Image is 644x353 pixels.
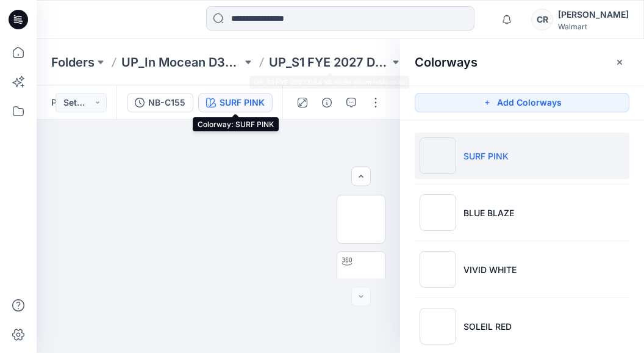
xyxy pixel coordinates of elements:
div: NB-C155 [148,96,185,109]
p: VIVID WHITE [463,263,517,276]
h2: Colorways [415,55,478,70]
button: Details [317,93,337,112]
button: SURF PINK [198,93,273,112]
p: BLUE BLAZE [463,206,514,219]
img: VIVID WHITE [420,251,456,288]
p: SURF PINK [463,150,509,162]
img: SURF PINK [420,137,456,174]
div: CR [531,9,553,31]
span: Posted [DATE] 19:17 by [51,96,55,109]
a: UP_S1 FYE 2027 D34 YA NoBo Swim InMocean [269,54,390,71]
div: SURF PINK [220,96,265,109]
img: BLUE BLAZE [420,194,456,231]
a: Folders [51,54,95,71]
a: UP_In Mocean D34 YA NoBo Swim [121,54,242,71]
button: NB-C155 [127,93,193,112]
div: Walmart [558,22,629,31]
p: SOLEIL RED [463,320,512,333]
img: SOLEIL RED [420,308,456,344]
button: Add Colorways [415,93,629,112]
div: [PERSON_NAME] [558,7,629,22]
